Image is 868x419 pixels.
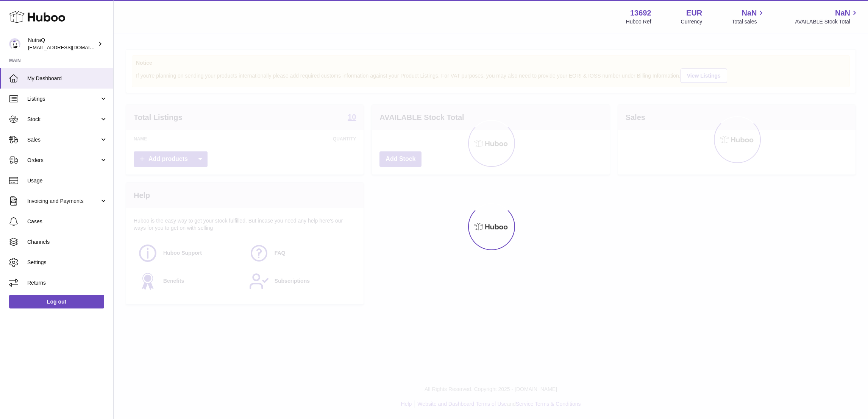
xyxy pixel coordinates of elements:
[626,18,651,25] div: Huboo Ref
[686,8,702,18] strong: EUR
[27,198,100,205] span: Invoicing and Payments
[742,8,757,18] span: NaN
[28,37,96,51] div: NutraQ
[27,279,108,287] span: Returns
[9,38,20,50] img: log@nutraq.com
[27,75,108,82] span: My Dashboard
[27,238,108,246] span: Channels
[28,44,111,50] span: [EMAIL_ADDRESS][DOMAIN_NAME]
[795,8,859,25] a: NaN AVAILABLE Stock Total
[27,136,100,143] span: Sales
[835,8,850,18] span: NaN
[9,295,104,308] a: Log out
[732,8,765,25] a: NaN Total sales
[27,157,100,164] span: Orders
[27,177,108,184] span: Usage
[27,116,100,123] span: Stock
[681,18,703,25] div: Currency
[27,95,100,103] span: Listings
[795,18,859,25] span: AVAILABLE Stock Total
[630,8,651,18] strong: 13692
[27,259,108,266] span: Settings
[27,218,108,225] span: Cases
[732,18,765,25] span: Total sales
